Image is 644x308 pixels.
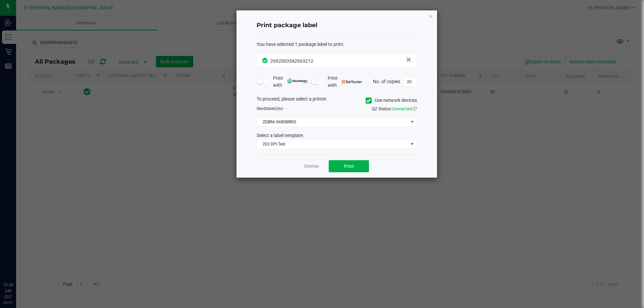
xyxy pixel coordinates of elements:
label: Use network devices [366,97,417,104]
span: Print [344,164,354,169]
span: ZEBRA-YARDBIRDS [257,117,408,127]
span: Print with [273,75,308,89]
span: Connected [392,106,412,111]
img: bartender.png [342,80,362,83]
span: QZ Status: [372,106,417,111]
div: To proceed, please select a printer. [252,96,422,106]
img: mark_magic_cybra.png [287,78,308,83]
div: Select a label template. [252,132,422,139]
a: Dismiss [304,164,319,169]
span: label(s) [266,106,279,111]
span: Print with [328,75,362,89]
span: No. of copies [373,78,400,84]
span: In Sync [262,57,269,64]
iframe: Resource center unread badge [20,253,28,261]
span: 203 DPI Test [257,139,408,149]
button: Print [329,160,369,172]
h4: Print package label [257,21,417,30]
span: You have selected 1 package label to print [257,42,343,47]
span: 2692003542663212 [270,58,313,64]
iframe: Resource center [7,254,27,274]
div: : [257,41,417,48]
span: Send to: [257,106,284,111]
